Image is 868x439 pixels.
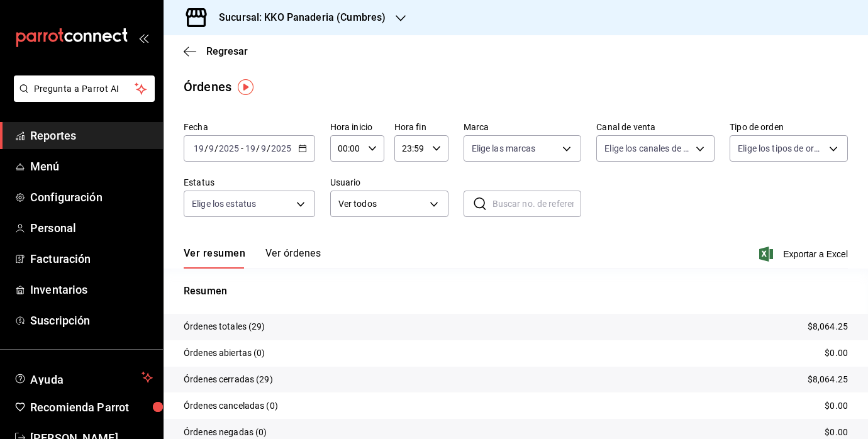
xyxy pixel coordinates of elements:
[808,320,848,333] p: $8,064.25
[206,45,248,57] span: Regresar
[138,33,148,43] button: open_drawer_menu
[192,197,256,210] span: Elige los estatus
[245,143,256,153] input: --
[208,143,214,153] input: --
[184,247,245,269] button: Ver resumen
[464,123,582,131] label: Marca
[825,426,848,439] p: $0.00
[30,250,153,267] span: Facturación
[762,247,848,262] button: Exportar a Excel
[330,123,384,131] label: Hora inicio
[338,197,425,211] span: Ver todos
[330,178,448,187] label: Usuario
[14,75,155,102] button: Pregunta a Parrot AI
[193,143,204,153] input: --
[184,399,278,413] p: Órdenes canceladas (0)
[184,45,248,57] button: Regresar
[30,312,153,329] span: Suscripción
[808,373,848,386] p: $8,064.25
[184,247,321,269] div: navigation tabs
[184,178,315,187] label: Estatus
[238,79,253,95] img: Tooltip marker
[492,191,582,216] input: Buscar no. de referencia
[267,143,270,153] span: /
[260,143,267,153] input: --
[184,123,315,131] label: Fecha
[30,219,153,236] span: Personal
[394,123,448,131] label: Hora fin
[9,91,155,104] a: Pregunta a Parrot AI
[472,142,536,155] span: Elige las marcas
[184,426,267,439] p: Órdenes negadas (0)
[730,123,848,131] label: Tipo de orden
[218,143,240,153] input: ----
[738,142,825,155] span: Elige los tipos de orden
[256,143,260,153] span: /
[30,158,153,175] span: Menú
[265,247,321,269] button: Ver órdenes
[30,370,136,385] span: Ayuda
[184,77,231,96] div: Órdenes
[30,281,153,298] span: Inventarios
[30,127,153,144] span: Reportes
[825,347,848,360] p: $0.00
[184,373,273,386] p: Órdenes cerradas (29)
[209,10,386,25] h3: Sucursal: KKO Panaderia (Cumbres)
[241,143,243,153] span: -
[184,347,265,360] p: Órdenes abiertas (0)
[825,399,848,413] p: $0.00
[596,123,715,131] label: Canal de venta
[30,399,153,416] span: Recomienda Parrot
[34,82,135,96] span: Pregunta a Parrot AI
[270,143,292,153] input: ----
[604,142,691,155] span: Elige los canales de venta
[184,320,265,333] p: Órdenes totales (29)
[30,189,153,206] span: Configuración
[214,143,218,153] span: /
[184,284,848,299] p: Resumen
[204,143,208,153] span: /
